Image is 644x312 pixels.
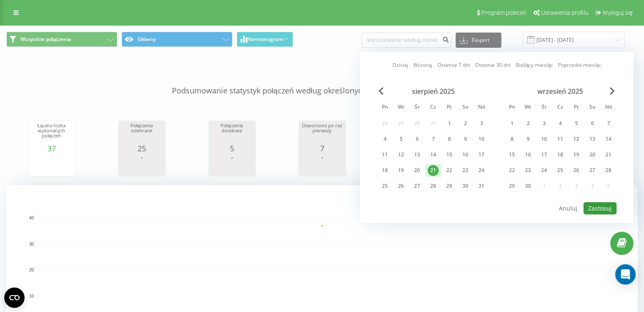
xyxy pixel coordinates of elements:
abbr: niedziela [475,101,488,114]
div: Połączenia docelowe [211,123,253,144]
div: pon 8 wrz 2025 [504,133,520,145]
div: 15 [444,149,455,160]
div: 30 [522,181,533,192]
div: 17 [539,149,550,160]
div: pon 11 sie 2025 [377,148,393,161]
div: sob 30 sie 2025 [457,180,473,192]
div: 17 [476,149,487,160]
div: wrzesień 2025 [504,87,616,96]
div: pt 29 sie 2025 [441,180,457,192]
div: śr 17 wrz 2025 [536,148,552,161]
span: Program poleceń [481,9,526,16]
abbr: sobota [459,101,472,114]
div: wt 9 wrz 2025 [520,133,536,145]
div: wt 30 wrz 2025 [520,180,536,192]
abbr: poniedziałek [379,101,391,114]
input: Wyszukiwanie według numeru [362,33,451,48]
div: 16 [522,149,533,160]
div: pon 18 sie 2025 [377,164,393,177]
div: 12 [571,134,582,145]
div: sob 27 wrz 2025 [584,164,600,177]
span: Next Month [610,87,615,95]
div: 21 [428,165,439,176]
div: 7 [301,144,343,153]
div: 5 [571,118,582,129]
div: sob 2 sie 2025 [457,117,473,130]
div: wt 5 sie 2025 [393,133,409,145]
div: wt 19 sie 2025 [393,164,409,177]
div: pon 15 wrz 2025 [504,148,520,161]
div: 12 [395,149,406,160]
abbr: poniedziałek [506,101,518,114]
div: pt 12 wrz 2025 [568,133,584,145]
svg: A chart. [30,153,73,178]
div: 11 [555,134,566,145]
div: czw 11 wrz 2025 [552,133,568,145]
div: 25 [379,181,390,192]
div: śr 20 sie 2025 [409,164,425,177]
p: Podsumowanie statystyk połączeń według określonych filtrów dla wybranego okresu [6,68,638,96]
span: Wszystkie połączenia [20,36,71,43]
div: 4 [555,118,566,129]
a: Dzisiaj [392,61,408,69]
div: sob 6 wrz 2025 [584,117,600,130]
div: 14 [603,134,614,145]
div: ndz 31 sie 2025 [473,180,489,192]
div: 4 [379,134,390,145]
div: pon 25 sie 2025 [377,180,393,192]
abbr: piątek [570,101,583,114]
div: 8 [506,134,517,145]
abbr: piątek [443,101,456,114]
button: Wszystkie połączenia [6,32,117,47]
div: 3 [539,118,550,129]
div: 1 [506,118,517,129]
div: A chart. [121,153,163,178]
a: Bieżący miesiąc [515,61,553,69]
div: 29 [444,181,455,192]
div: pon 29 wrz 2025 [504,180,520,192]
div: 8 [444,134,455,145]
div: 13 [412,149,423,160]
div: czw 25 wrz 2025 [552,164,568,177]
div: sob 20 wrz 2025 [584,148,600,161]
div: Open Intercom Messenger [615,264,636,285]
div: pt 15 sie 2025 [441,148,457,161]
div: śr 13 sie 2025 [409,148,425,161]
span: Ustawienia profilu [541,9,589,16]
div: wt 23 wrz 2025 [520,164,536,177]
div: 11 [379,149,390,160]
div: sob 23 sie 2025 [457,164,473,177]
div: ndz 24 sie 2025 [473,164,489,177]
div: 24 [539,165,550,176]
div: 20 [587,149,598,160]
button: Zastosuj [583,202,616,214]
abbr: wtorek [522,101,534,114]
div: 1 [444,118,455,129]
div: ndz 14 wrz 2025 [600,133,616,145]
svg: A chart. [301,153,343,178]
a: Poprzedni miesiąc [558,61,601,69]
div: 14 [428,149,439,160]
abbr: czwartek [554,101,567,114]
div: 28 [603,165,614,176]
div: 19 [571,149,582,160]
div: śr 10 wrz 2025 [536,133,552,145]
div: śr 6 sie 2025 [409,133,425,145]
div: 9 [522,134,533,145]
div: ndz 10 sie 2025 [473,133,489,145]
div: czw 21 sie 2025 [425,164,441,177]
div: pt 5 wrz 2025 [568,117,584,130]
div: 18 [555,149,566,160]
div: czw 7 sie 2025 [425,133,441,145]
div: wt 2 wrz 2025 [520,117,536,130]
span: Previous Month [379,87,384,95]
div: 30 [460,181,471,192]
a: Ostatnie 30 dni [475,61,510,69]
div: pt 22 sie 2025 [441,164,457,177]
div: 22 [506,165,517,176]
button: Eksport [456,33,501,48]
div: sob 16 sie 2025 [457,148,473,161]
div: Dzwoniono po raz pierwszy [301,123,343,144]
